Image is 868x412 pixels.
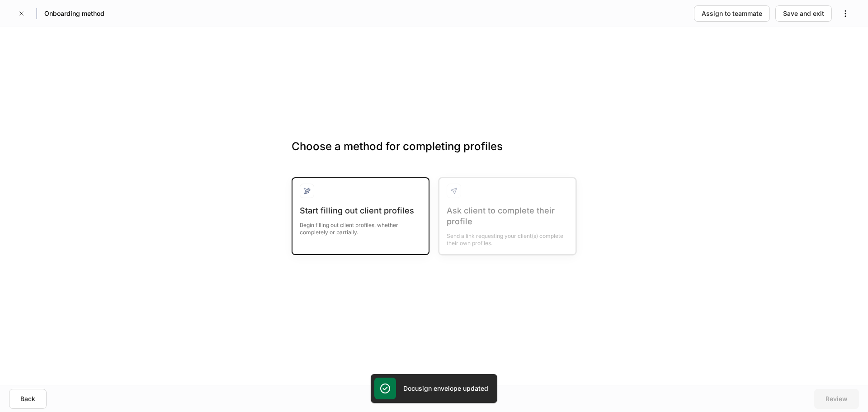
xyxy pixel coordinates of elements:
h5: Docusign envelope updated [403,384,488,393]
div: Save and exit [783,9,824,18]
button: Review [814,389,859,409]
div: Begin filling out client profiles, whether completely or partially. [300,216,421,236]
button: Save and exit [775,5,832,22]
div: Review [826,394,848,403]
div: Assign to teammate [702,9,762,18]
h3: Choose a method for completing profiles [292,139,576,168]
button: Back [9,389,47,409]
button: Assign to teammate [694,5,770,22]
h5: Onboarding method [44,9,104,18]
div: Back [20,394,35,403]
div: Start filling out client profiles [300,205,421,216]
